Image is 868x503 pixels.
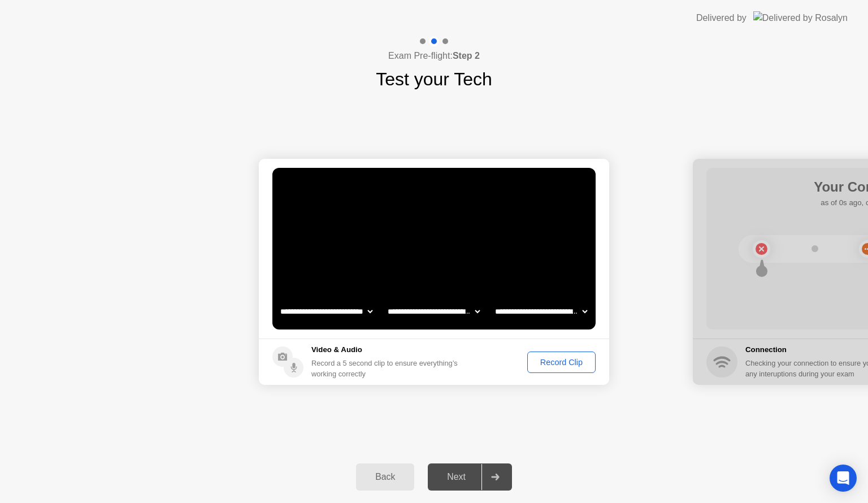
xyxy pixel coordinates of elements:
[388,49,480,63] h4: Exam Pre-flight:
[696,11,747,25] div: Delivered by
[531,358,592,367] div: Record Clip
[527,352,596,373] button: Record Clip
[453,51,480,60] b: Step 2
[385,300,482,323] select: Available speakers
[359,472,411,482] div: Back
[428,463,512,491] button: Next
[356,463,414,491] button: Back
[311,344,462,355] h5: Video & Audio
[311,358,462,379] div: Record a 5 second clip to ensure everything’s working correctly
[830,465,857,492] div: Open Intercom Messenger
[376,66,492,93] h1: Test your Tech
[493,300,589,323] select: Available microphones
[753,11,848,24] img: Delivered by Rosalyn
[278,300,375,323] select: Available cameras
[431,472,481,482] div: Next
